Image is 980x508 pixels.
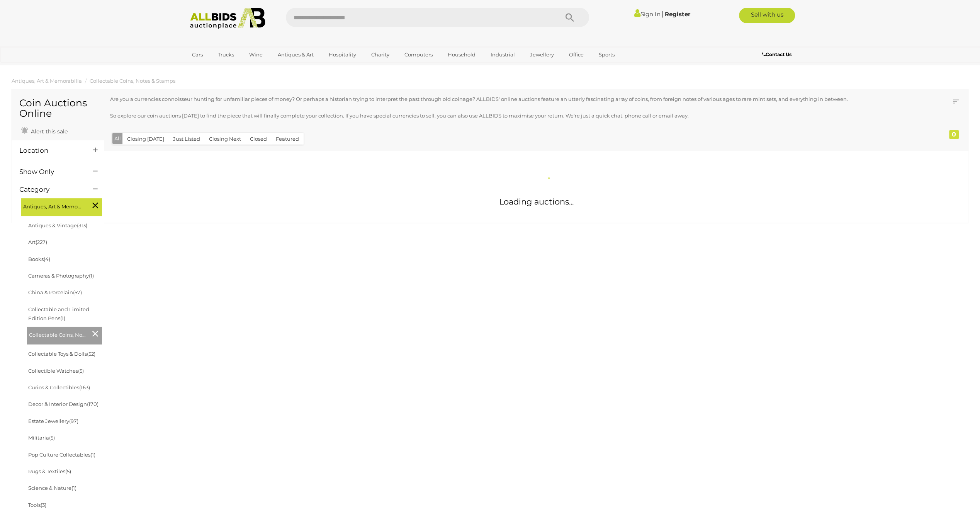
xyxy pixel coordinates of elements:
a: Cameras & Photography(1) [28,273,94,279]
span: (1) [60,315,65,321]
a: Industrial [486,48,520,61]
span: Loading auctions... [499,197,574,206]
span: (163) [79,384,90,390]
span: | [662,10,664,18]
span: (313) [77,222,87,228]
a: Books(4) [28,256,50,262]
h4: Show Only [19,168,82,176]
span: Collectable Coins, Notes & Stamps [29,329,87,339]
a: Estate Jewellery(97) [28,418,78,424]
a: Charity [366,48,394,61]
button: Closed [245,133,272,145]
p: So explore our coin auctions [DATE] to find the piece that will finally complete your collection.... [110,111,886,120]
a: Collectable Toys & Dolls(52) [28,351,95,357]
a: Office [564,48,589,61]
a: Computers [399,48,438,61]
span: (97) [69,418,78,424]
a: Sports [594,48,620,61]
a: Antiques & Vintage(313) [28,222,87,228]
span: (52) [87,351,95,357]
a: Register [665,10,690,18]
a: Decor & Interior Design(170) [28,401,99,407]
h1: Coin Auctions Online [19,98,96,119]
a: Cars [187,48,208,61]
span: (5) [78,368,84,374]
span: (170) [87,401,99,407]
span: (57) [73,289,82,295]
a: Antiques & Art [273,48,319,61]
span: (4) [44,256,50,262]
a: Collectible Watches(5) [28,368,84,374]
a: Sign In [634,10,661,18]
span: (5) [65,468,71,474]
a: Alert this sale [19,125,70,136]
a: Collectable Coins, Notes & Stamps [90,78,175,84]
a: Science & Nature(1) [28,485,76,491]
span: Alert this sale [29,128,68,135]
a: Collectable and Limited Edition Pens(1) [28,306,89,321]
a: [GEOGRAPHIC_DATA] [187,61,252,74]
button: All [112,133,123,144]
a: Trucks [213,48,239,61]
a: Pop Culture Collectables(1) [28,452,95,458]
button: Search [550,8,589,27]
a: Art(227) [28,239,47,245]
a: Sell with us [739,8,795,23]
span: (3) [41,502,46,508]
a: Hospitality [324,48,361,61]
button: Just Listed [168,133,205,145]
p: Are you a currencies connoisseur hunting for unfamiliar pieces of money? Or perhaps a historian t... [110,95,886,104]
span: (5) [49,435,55,441]
a: Tools(3) [28,502,46,508]
h4: Category [19,186,82,193]
b: Contact Us [762,51,791,57]
a: Jewellery [525,48,559,61]
span: (227) [36,239,47,245]
button: Closing Next [204,133,246,145]
span: (1) [89,273,94,279]
a: Curios & Collectibles(163) [28,384,90,390]
span: (1) [71,485,76,491]
a: Militaria(5) [28,435,55,441]
a: Wine [244,48,268,61]
button: Featured [271,133,304,145]
a: China & Porcelain(57) [28,289,82,295]
a: Rugs & Textiles(5) [28,468,71,474]
button: Closing [DATE] [122,133,169,145]
span: (1) [90,452,95,458]
a: Contact Us [762,50,793,59]
div: 0 [949,130,959,139]
a: Household [443,48,481,61]
h4: Location [19,147,82,154]
span: Antiques, Art & Memorabilia [23,200,81,211]
img: Allbids.com.au [186,8,270,29]
a: Antiques, Art & Memorabilia [12,78,82,84]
